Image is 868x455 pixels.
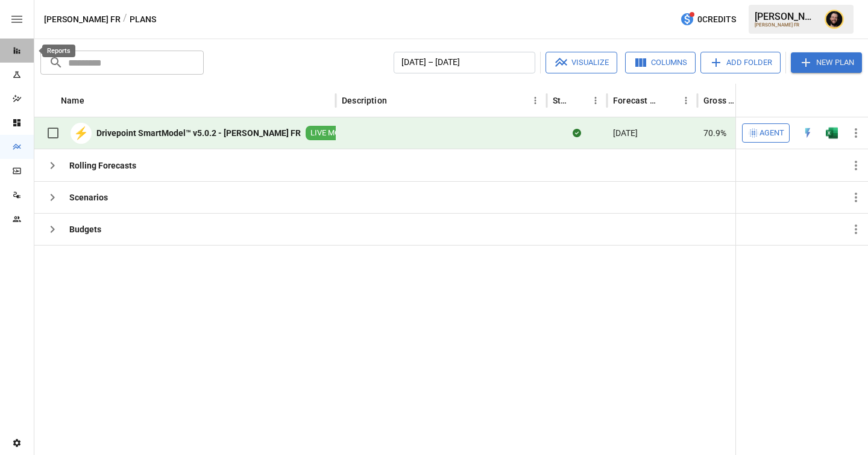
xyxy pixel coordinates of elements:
span: 70.9% [703,127,726,139]
button: Visualize [546,52,617,73]
div: / [123,12,127,27]
div: Open in Quick Edit [802,127,814,139]
span: LIVE MODEL [306,128,359,139]
button: Add Folder [700,52,781,73]
button: Status column menu [587,92,604,109]
b: Scenarios [69,191,108,203]
button: Forecast start column menu [678,92,694,109]
span: 0 Credits [697,12,736,27]
button: Agent [742,123,790,143]
b: Budgets [69,223,101,235]
button: 0Credits [675,8,741,31]
div: Name [61,96,84,105]
button: Description column menu [527,92,544,109]
button: Sort [661,92,678,109]
div: Gross Margin [703,96,738,105]
div: Description [342,96,387,105]
div: Status [553,96,569,105]
div: [DATE] [607,117,697,149]
button: New Plan [791,52,862,73]
button: Sort [570,92,587,109]
b: Drivepoint SmartModel™ v5.0.2 - [PERSON_NAME] FR [96,127,301,139]
button: Sort [86,92,102,109]
button: [DATE] – [DATE] [394,52,535,73]
button: Sort [851,92,868,109]
div: Sync complete [573,127,581,139]
img: Ciaran Nugent [825,10,844,29]
img: g5qfjXmAAAAABJRU5ErkJggg== [826,127,838,139]
div: [PERSON_NAME] FR [755,22,817,28]
div: Reports [42,45,75,57]
button: [PERSON_NAME] FR [44,12,121,27]
button: Columns [625,52,696,73]
span: Agent [759,126,784,140]
div: [PERSON_NAME] [755,11,817,22]
img: quick-edit-flash.b8aec18c.svg [802,127,814,139]
div: ⚡ [71,123,92,144]
button: Ciaran Nugent [817,2,851,36]
div: Forecast start [613,96,659,105]
button: Sort [388,92,405,109]
div: Open in Excel [826,127,838,139]
b: Rolling Forecasts [69,159,136,172]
